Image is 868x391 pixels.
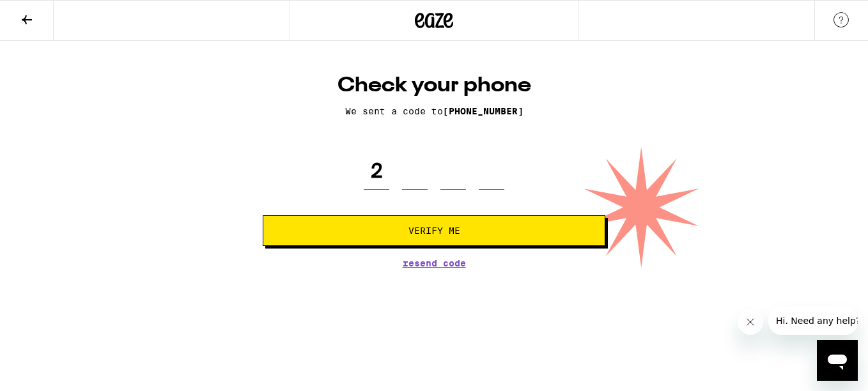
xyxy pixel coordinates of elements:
button: Resend Code [403,259,466,268]
span: [PHONE_NUMBER] [443,106,523,116]
iframe: Button to launch messaging window [817,340,858,381]
button: Verify Me [263,215,605,246]
h1: Check your phone [263,73,605,98]
span: Verify Me [408,226,460,235]
iframe: Message from company [768,307,858,335]
p: We sent a code to [263,106,605,116]
span: Hi. Need any help? [8,9,92,19]
iframe: Close message [738,309,763,335]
